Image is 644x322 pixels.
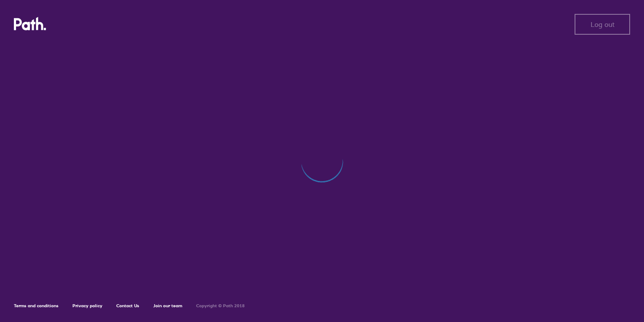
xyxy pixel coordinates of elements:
a: Join our team [153,303,182,309]
a: Contact Us [116,303,139,309]
h6: Copyright © Path 2018 [196,303,245,309]
span: Log out [591,20,614,28]
a: Privacy policy [72,303,102,309]
button: Log out [575,14,630,35]
a: Terms and conditions [14,303,59,309]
